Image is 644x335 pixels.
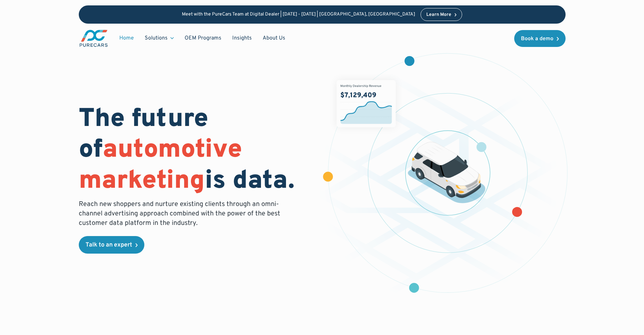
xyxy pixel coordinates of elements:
a: Talk to an expert [79,236,144,254]
a: About Us [257,32,291,45]
div: Talk to an expert [86,242,132,248]
div: Solutions [139,32,179,45]
img: illustration of a vehicle [408,142,485,203]
a: OEM Programs [179,32,227,45]
p: Meet with the PureCars Team at Digital Dealer | [DATE] - [DATE] | [GEOGRAPHIC_DATA], [GEOGRAPHIC_... [182,12,415,18]
div: Learn More [426,12,451,17]
div: Solutions [145,34,168,42]
a: Learn More [421,8,462,21]
a: Home [114,32,139,45]
p: Reach new shoppers and nurture existing clients through an omni-channel advertising approach comb... [79,200,284,228]
span: automotive marketing [79,134,242,197]
h1: The future of is data. [79,104,314,197]
a: Insights [227,32,257,45]
div: Book a demo [521,36,553,42]
img: purecars logo [79,29,109,48]
img: chart showing monthly dealership revenue of $7m [336,80,396,127]
a: main [79,29,109,48]
a: Book a demo [514,30,566,47]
